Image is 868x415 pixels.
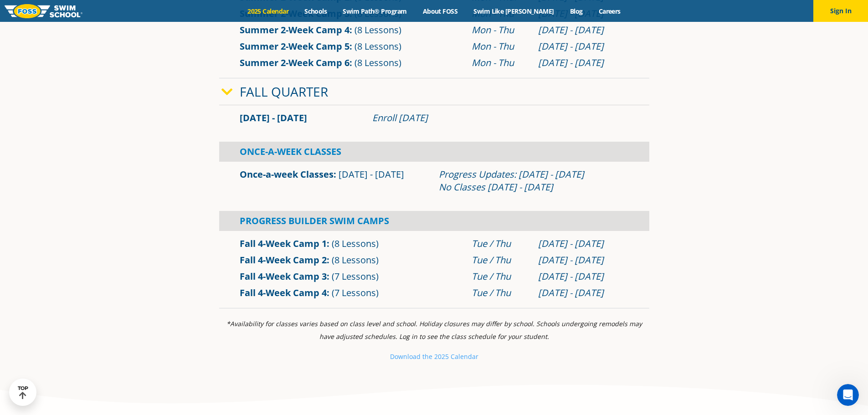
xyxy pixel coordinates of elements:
[332,254,379,266] span: (8 Lessons)
[538,40,629,53] div: [DATE] - [DATE]
[538,287,629,299] div: [DATE] - [DATE]
[240,237,327,250] a: Fall 4-Week Camp 1
[538,24,629,36] div: [DATE] - [DATE]
[429,352,478,361] small: e 2025 Calendar
[339,168,404,180] span: [DATE] - [DATE]
[538,254,629,266] div: [DATE] - [DATE]
[240,7,297,15] a: 2025 Calendar
[240,254,327,266] a: Fall 4-Week Camp 2
[472,237,529,250] div: Tue / Thu
[18,385,28,400] div: TOP
[390,352,429,361] small: Download th
[466,7,562,15] a: Swim Like [PERSON_NAME]
[219,211,649,231] div: Progress Builder Swim Camps
[240,24,349,36] a: Summer 2-Week Camp 4
[837,384,859,406] iframe: Intercom live chat
[472,40,529,53] div: Mon - Thu
[472,270,529,283] div: Tue / Thu
[332,270,379,282] span: (7 Lessons)
[240,270,327,282] a: Fall 4-Week Camp 3
[562,7,591,15] a: Blog
[354,40,401,52] span: (8 Lessons)
[297,7,335,15] a: Schools
[240,112,307,124] span: [DATE] - [DATE]
[439,168,629,194] div: Progress Updates: [DATE] - [DATE] No Classes [DATE] - [DATE]
[538,56,629,69] div: [DATE] - [DATE]
[332,237,379,250] span: (8 Lessons)
[240,56,349,69] a: Summer 2-Week Camp 6
[354,56,401,69] span: (8 Lessons)
[240,83,328,100] a: Fall Quarter
[354,24,401,36] span: (8 Lessons)
[240,168,334,180] a: Once-a-week Classes
[472,287,529,299] div: Tue / Thu
[240,287,327,299] a: Fall 4-Week Camp 4
[415,7,466,15] a: About FOSS
[538,270,629,283] div: [DATE] - [DATE]
[538,237,629,250] div: [DATE] - [DATE]
[219,142,649,162] div: Once-A-Week Classes
[226,319,642,341] i: *Availability for classes varies based on class level and school. Holiday closures may differ by ...
[472,24,529,36] div: Mon - Thu
[332,287,379,299] span: (7 Lessons)
[472,254,529,266] div: Tue / Thu
[591,7,628,15] a: Careers
[390,352,478,361] a: Download the 2025 Calendar
[372,112,629,124] div: Enroll [DATE]
[335,7,415,15] a: Swim Path® Program
[472,56,529,69] div: Mon - Thu
[240,40,349,52] a: Summer 2-Week Camp 5
[5,4,82,18] img: FOSS Swim School Logo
